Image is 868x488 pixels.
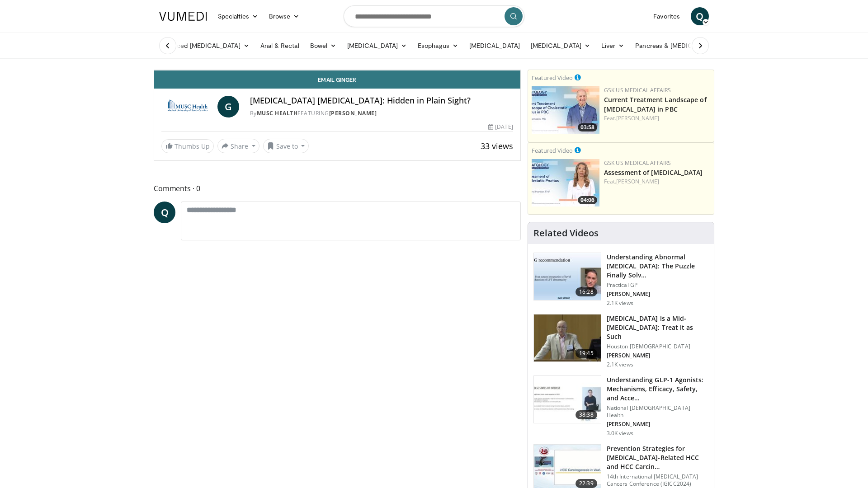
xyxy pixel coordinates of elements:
[161,139,214,153] a: Thumbs Up
[616,114,659,122] a: [PERSON_NAME]
[534,376,601,423] img: 10897e49-57d0-4dda-943f-d9cde9436bef.150x105_q85_crop-smart_upscale.jpg
[604,159,671,167] a: GSK US Medical Affairs
[533,253,708,307] a: 16:28 Understanding Abnormal [MEDICAL_DATA]: The Puzzle Finally Solv… Practical GP [PERSON_NAME] ...
[630,37,736,55] a: Pancreas & [MEDICAL_DATA]
[342,37,412,55] a: [MEDICAL_DATA]
[481,141,513,151] span: 33 views
[263,139,309,153] button: Save to
[596,37,630,55] a: Liver
[257,109,298,117] a: MUSC Health
[607,282,708,289] p: Practical GP
[534,253,601,300] img: 756ba46d-873c-446a-bef7-b53f94477476.150x105_q85_crop-smart_upscale.jpg
[344,5,524,27] input: Search topics, interventions
[691,7,709,25] a: Q
[607,314,708,341] h3: [MEDICAL_DATA] is a Mid-[MEDICAL_DATA]: Treat it as Such
[329,109,377,117] a: [PERSON_NAME]
[264,7,305,25] a: Browse
[607,473,708,488] p: 14th International [MEDICAL_DATA] Cancers Conference (IGICC2024)
[305,37,342,55] a: Bowel
[532,159,599,206] img: 31b7e813-d228-42d3-be62-e44350ef88b5.jpg.150x105_q85_crop-smart_upscale.jpg
[607,404,708,419] p: National [DEMOGRAPHIC_DATA] Health
[217,96,239,117] a: G
[255,37,305,55] a: Anal & Rectal
[607,300,633,307] p: 2.1K views
[604,178,710,186] div: Feat.
[532,74,573,82] small: Featured Video
[616,178,659,185] a: [PERSON_NAME]
[532,146,573,155] small: Featured Video
[154,202,175,223] a: Q
[250,96,513,106] h4: [MEDICAL_DATA] [MEDICAL_DATA]: Hidden in Plain Sight?
[464,37,525,55] a: [MEDICAL_DATA]
[532,159,599,206] a: 04:06
[534,314,601,361] img: 747e94ab-1cae-4bba-8046-755ed87a7908.150x105_q85_crop-smart_upscale.jpg
[250,109,513,117] div: By FEATURING
[604,95,707,113] a: Current Treatment Landscape of [MEDICAL_DATA] in PBC
[161,96,214,117] img: MUSC Health
[607,253,708,280] h3: Understanding Abnormal [MEDICAL_DATA]: The Puzzle Finally Solv…
[607,343,708,350] p: Houston [DEMOGRAPHIC_DATA]
[576,410,597,419] span: 38:38
[154,37,255,55] a: Advanced [MEDICAL_DATA]
[532,86,599,134] a: 03:58
[604,86,671,94] a: GSK US Medical Affairs
[607,291,708,298] p: [PERSON_NAME]
[607,361,633,368] p: 2.1K views
[533,228,599,239] h4: Related Videos
[154,183,521,194] span: Comments 0
[607,375,708,403] h3: Understanding GLP-1 Agonists: Mechanisms, Efficacy, Safety, and Acce…
[154,70,520,89] a: Email Ginger
[604,168,703,177] a: Assessment of [MEDICAL_DATA]
[576,349,597,358] span: 19:45
[576,287,597,296] span: 16:28
[533,314,708,368] a: 19:45 [MEDICAL_DATA] is a Mid-[MEDICAL_DATA]: Treat it as Such Houston [DEMOGRAPHIC_DATA] [PERSON...
[607,352,708,359] p: [PERSON_NAME]
[532,86,599,134] img: 80648b2f-fef7-42cf-9147-40ea3e731334.jpg.150x105_q85_crop-smart_upscale.jpg
[488,123,513,131] div: [DATE]
[607,444,708,471] h3: Prevention Strategies for [MEDICAL_DATA]-Related HCC and HCC Carcin…
[607,430,633,437] p: 3.0K views
[576,479,597,488] span: 22:39
[604,114,710,122] div: Feat.
[154,70,520,70] video-js: Video Player
[159,12,207,21] img: VuMedi Logo
[607,421,708,428] p: [PERSON_NAME]
[533,375,708,437] a: 38:38 Understanding GLP-1 Agonists: Mechanisms, Efficacy, Safety, and Acce… National [DEMOGRAPHIC...
[578,123,597,131] span: 03:58
[217,139,259,153] button: Share
[578,196,597,204] span: 04:06
[212,7,264,25] a: Specialties
[648,7,685,25] a: Favorites
[412,37,464,55] a: Esophagus
[525,37,596,55] a: [MEDICAL_DATA]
